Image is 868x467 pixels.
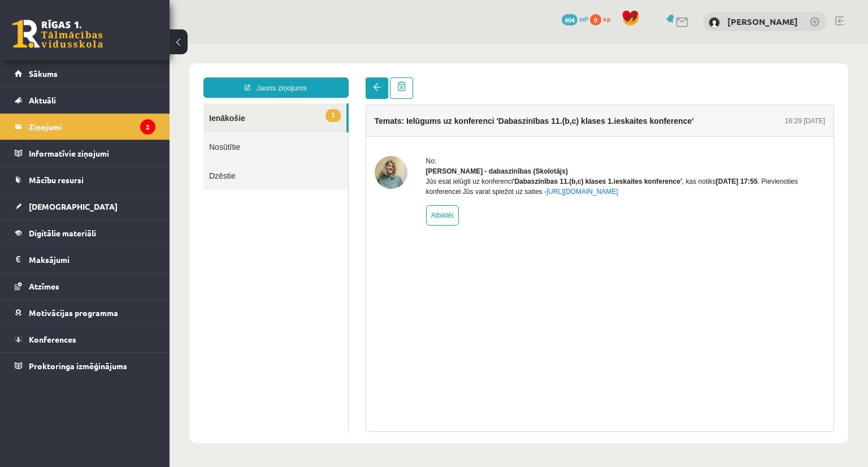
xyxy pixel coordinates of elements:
[590,14,601,25] span: 0
[15,140,155,166] a: Informatīvie ziņojumi
[15,87,155,113] a: Aktuāli
[257,162,289,182] a: Atbildēt
[590,14,616,23] a: 0 xp
[15,247,155,273] a: Maksājumi
[29,114,155,140] legend: Ziņojumi
[15,193,155,219] a: [DEMOGRAPHIC_DATA]
[579,14,588,23] span: mP
[34,89,179,118] a: Nosūtītie
[257,124,398,132] strong: [PERSON_NAME] - dabaszinības (Skolotājs)
[15,353,155,379] a: Proktoringa izmēģinājums
[34,34,179,54] a: Jauns ziņojums
[29,201,118,211] span: [DEMOGRAPHIC_DATA]
[29,175,84,185] span: Mācību resursi
[562,14,578,25] span: 404
[257,133,656,153] div: Jūs esat ielūgti uz konferenci , kas notiks . Pievienoties konferencei Jūs varat spiežot uz saites -
[603,14,610,23] span: xp
[29,247,155,273] legend: Maksājumi
[15,220,155,246] a: Digitālie materiāli
[15,273,155,299] a: Atzīmes
[546,134,588,142] b: [DATE] 17:55
[29,334,76,344] span: Konferences
[29,361,127,371] span: Proktoringa izmēģinājums
[15,114,155,140] a: Ziņojumi2
[257,113,656,123] div: No:
[156,66,171,79] span: 1
[34,118,179,146] a: Dzēstie
[562,14,588,23] a: 404 mP
[29,68,58,79] span: Sākums
[29,281,59,291] span: Atzīmes
[34,60,177,89] a: 1Ienākošie
[15,60,155,87] a: Sākums
[29,308,118,318] span: Motivācijas programma
[29,140,155,166] legend: Informatīvie ziņojumi
[205,73,524,82] h4: Temats: Ielūgums uz konferenci 'Dabaszinības 11.(b,c) klases 1.ieskaites konference'
[15,326,155,352] a: Konferences
[29,228,96,238] span: Digitālie materiāli
[615,72,656,83] div: 16:29 [DATE]
[727,16,798,27] a: [PERSON_NAME]
[29,95,56,105] span: Aktuāli
[140,119,155,135] i: 2
[12,20,103,48] a: Rīgas 1. Tālmācības vidusskola
[15,300,155,326] a: Motivācijas programma
[377,144,449,152] a: [URL][DOMAIN_NAME]
[344,134,513,142] b: 'Dabaszinības 11.(b,c) klases 1.ieskaites konference'
[15,167,155,193] a: Mācību resursi
[709,17,720,28] img: Laura Ungure
[205,113,238,145] img: Sanita Baumane - dabaszinības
